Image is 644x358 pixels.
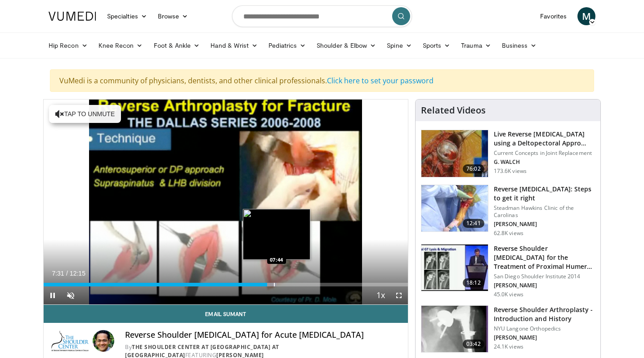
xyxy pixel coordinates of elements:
[494,221,595,228] p: [PERSON_NAME]
[49,105,121,123] button: Tap to unmute
[535,7,572,25] a: Favorites
[152,7,194,25] a: Browse
[494,130,595,148] h3: Live Reverse [MEDICAL_DATA] using a Deltopectoral Appro…
[44,305,408,323] a: Email Sumant
[44,286,62,304] button: Pause
[494,291,523,298] p: 45.0K views
[102,7,152,25] a: Specialties
[421,130,595,177] a: 76:02 Live Reverse [MEDICAL_DATA] using a Deltopectoral Appro… Current Concepts in Joint Replacem...
[381,36,417,54] a: Spine
[44,100,408,305] video-js: Video Player
[148,36,206,54] a: Foot & Ankle
[463,278,484,287] span: 18:12
[263,36,311,54] a: Pediatrics
[494,150,595,157] p: Current Concepts in Joint Replacement
[577,7,595,25] a: M
[421,105,486,116] h4: Related Videos
[494,230,523,237] p: 62.8K views
[52,270,64,277] span: 7:31
[494,244,595,271] h3: Reverse Shoulder [MEDICAL_DATA] for the Treatment of Proximal Humeral …
[44,283,408,286] div: Progress Bar
[496,36,542,54] a: Business
[463,164,484,173] span: 76:02
[421,185,488,232] img: 326034_0000_1.png.150x105_q85_crop-smart_upscale.jpg
[456,36,496,54] a: Trauma
[417,36,456,54] a: Sports
[421,185,595,237] a: 12:41 Reverse [MEDICAL_DATA]: Steps to get it right Steadman Hawkins Clinic of the Carolinas [PER...
[494,185,595,203] h3: Reverse [MEDICAL_DATA]: Steps to get it right
[66,270,68,277] span: /
[311,36,381,54] a: Shoulder & Elbow
[494,343,523,350] p: 24.1K views
[494,168,527,175] p: 173.6K views
[205,36,263,54] a: Hand & Wrist
[390,286,408,304] button: Fullscreen
[70,270,85,277] span: 12:15
[494,282,595,289] p: [PERSON_NAME]
[494,273,595,280] p: San Diego Shoulder Institute 2014
[421,305,595,353] a: 03:42 Reverse Shoulder Arthroplasty - Introduction and History NYU Langone Orthopedics [PERSON_NA...
[93,330,114,352] img: Avatar
[463,219,484,228] span: 12:41
[93,36,148,54] a: Knee Recon
[50,69,594,92] div: VuMedi is a community of physicians, dentists, and other clinical professionals.
[494,204,595,219] p: Steadman Hawkins Clinic of the Carolinas
[421,306,488,353] img: zucker_4.png.150x105_q85_crop-smart_upscale.jpg
[51,330,89,352] img: The Shoulder Center at Baylor University Medical Center at Dallas
[232,5,412,27] input: Search topics, interventions
[49,12,96,21] img: VuMedi Logo
[421,244,595,298] a: 18:12 Reverse Shoulder [MEDICAL_DATA] for the Treatment of Proximal Humeral … San Diego Shoulder ...
[62,286,80,304] button: Unmute
[327,76,434,86] a: Click here to set your password
[463,340,484,349] span: 03:42
[43,36,93,54] a: Hip Recon
[494,334,595,341] p: [PERSON_NAME]
[421,245,488,291] img: Q2xRg7exoPLTwO8X4xMDoxOjA4MTsiGN.150x105_q85_crop-smart_upscale.jpg
[494,305,595,323] h3: Reverse Shoulder Arthroplasty - Introduction and History
[125,330,400,340] h4: Reverse Shoulder [MEDICAL_DATA] for Acute [MEDICAL_DATA]
[421,130,488,177] img: 684033_3.png.150x105_q85_crop-smart_upscale.jpg
[494,325,595,332] p: NYU Langone Orthopedics
[372,286,390,304] button: Playback Rate
[494,159,595,166] p: G. WALCH
[243,209,310,260] img: image.jpeg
